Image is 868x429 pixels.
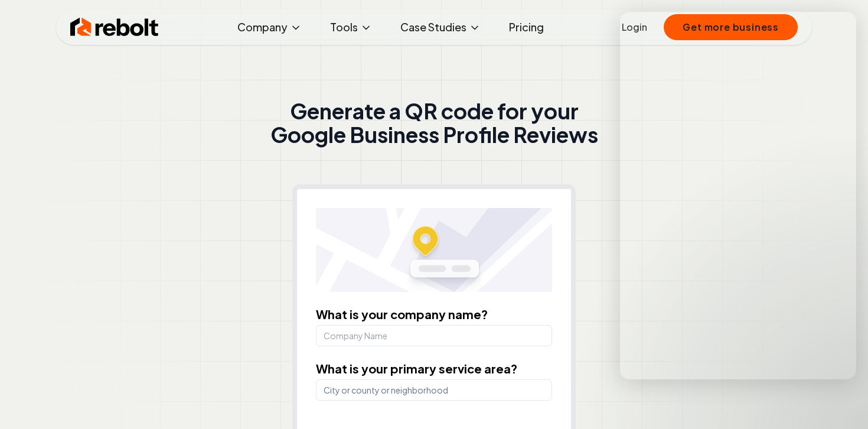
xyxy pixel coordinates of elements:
[228,15,311,39] button: Company
[70,15,159,39] img: Rebolt Logo
[321,15,381,39] button: Tools
[316,208,552,292] img: Location map
[828,389,856,417] iframe: Intercom live chat
[316,307,488,321] label: What is your company name?
[391,15,490,39] button: Case Studies
[620,12,856,379] iframe: Intercom live chat
[316,325,552,346] input: Company Name
[316,379,552,401] input: City or county or neighborhood
[316,361,517,376] label: What is your primary service area?
[270,99,598,147] h1: Generate a QR code for your Google Business Profile Reviews
[500,15,553,39] a: Pricing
